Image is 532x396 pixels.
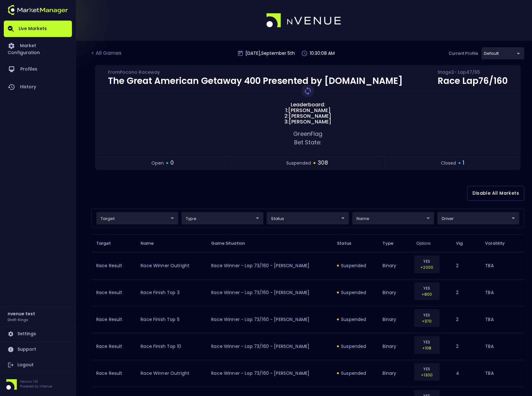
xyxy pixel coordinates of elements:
td: Race Result [91,252,136,279]
img: logo [8,5,68,15]
span: 1: [PERSON_NAME] [283,108,332,113]
span: Bet State: [294,138,321,146]
span: 1 [463,159,464,167]
div: Race Lap 76 / 160 [438,77,508,85]
a: Support [4,342,72,357]
p: YES [418,258,435,264]
img: logo [266,13,342,28]
span: 308 [318,159,328,167]
p: YES [418,285,435,291]
td: binary [377,333,411,360]
td: binary [377,306,411,333]
p: [DATE] , September 5 th [245,50,295,57]
div: Version 1.31Powered by nVenue [4,379,72,390]
p: YES [418,366,435,372]
span: Status [337,241,359,246]
td: Race Winner - Lap 73/160 - [PERSON_NAME] [206,360,332,387]
p: +2000 [418,264,435,270]
span: Target [96,241,119,246]
a: Live Markets [4,21,72,37]
td: TBA [480,279,524,306]
div: < All Games [91,49,123,58]
td: Race Result [91,360,136,387]
a: Settings [4,326,72,342]
td: 4 [451,360,480,387]
span: Name [141,241,162,246]
p: Version 1.31 [20,379,52,384]
span: Vig [456,241,471,246]
td: binary [377,252,411,279]
span: Type [383,241,402,246]
td: 2 [451,252,480,279]
td: Race Result [91,306,136,333]
div: suspended [337,316,372,323]
a: Market Configuration [4,37,72,60]
img: replayImg [303,86,312,95]
div: target [267,212,349,224]
h3: Draft-Kings [8,317,28,322]
span: green Flag [293,130,322,138]
a: Profiles [4,60,72,78]
p: Powered by nVenue [20,384,52,389]
button: Disable All Markets [467,186,524,201]
div: suspended [337,289,372,296]
td: Race Winner - Lap 73/160 - [PERSON_NAME] [206,333,332,360]
td: TBA [480,360,524,387]
td: Race Winner - Lap 73/160 - [PERSON_NAME] [206,279,332,306]
td: binary [377,279,411,306]
td: 2 [451,279,480,306]
td: TBA [480,252,524,279]
p: +1300 [418,372,435,378]
td: Race Finish Top 5 [136,306,206,333]
div: suspended [337,262,372,269]
td: Race Winner - Lap 73/160 - [PERSON_NAME] [206,306,332,333]
span: Volatility [485,241,513,246]
span: 0 [170,159,174,167]
span: Game Situation [211,241,253,246]
p: 10:30:08 AM [310,50,335,57]
p: YES [418,312,435,318]
td: TBA [480,306,524,333]
p: Current Profile [449,50,478,57]
td: Race Result [91,279,136,306]
div: target [96,212,178,224]
td: Race Finish Top 3 [136,279,206,306]
div: target [481,47,524,60]
p: +108 [418,345,435,351]
p: +800 [418,291,435,297]
a: History [4,78,72,96]
th: Options [411,234,451,252]
span: 3: [PERSON_NAME] [282,119,333,125]
span: Leaderboard: [289,102,327,108]
div: target [352,212,434,224]
td: 2 [451,306,480,333]
div: suspended [337,370,372,376]
span: suspended [286,160,311,167]
div: suspended [337,343,372,349]
p: +370 [418,318,435,324]
p: YES [418,339,435,345]
td: 2 [451,333,480,360]
span: 2: [PERSON_NAME] [282,113,333,119]
td: binary [377,360,411,387]
div: From Pocono Raceway [108,71,403,76]
td: Race Winner Outright [136,252,206,279]
h2: nvenue test [8,310,35,317]
span: closed [441,160,456,167]
div: target [181,212,263,224]
a: Logout [4,357,72,373]
td: Race Result [91,333,136,360]
td: Race Winner - Lap 73/160 - [PERSON_NAME] [206,252,332,279]
div: Stage 2 - Lap 47 / 65 [438,71,508,76]
td: Race Finish Top 10 [136,333,206,360]
div: target [437,212,519,224]
span: open [151,160,164,167]
div: The Great American Getaway 400 Presented by [DOMAIN_NAME] [108,77,403,85]
td: Race Winner Outright [136,360,206,387]
td: TBA [480,333,524,360]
